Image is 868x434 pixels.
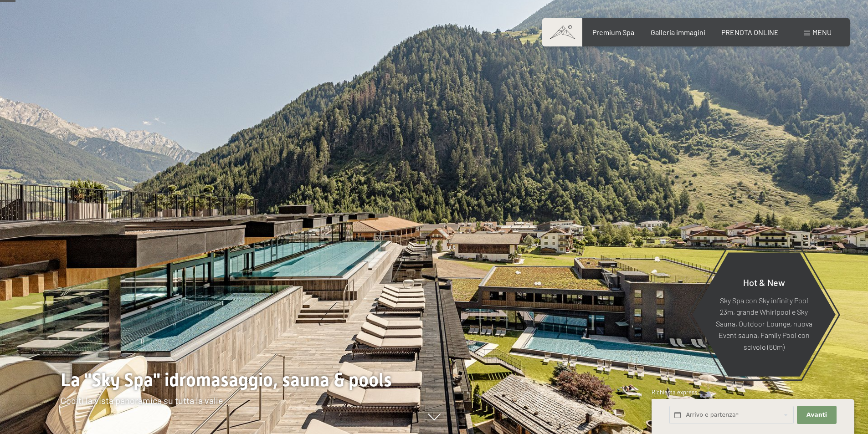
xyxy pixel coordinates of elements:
span: Menu [812,28,832,36]
a: Premium Spa [592,28,634,36]
p: Sky Spa con Sky infinity Pool 23m, grande Whirlpool e Sky Sauna, Outdoor Lounge, nuova Event saun... [714,294,813,352]
span: Avanti [806,411,827,419]
a: PRENOTA ONLINE [721,28,779,36]
a: Galleria immagini [651,28,705,36]
span: Hot & New [743,276,785,287]
button: Avanti [797,406,836,424]
span: Richiesta express [652,388,697,396]
a: Hot & New Sky Spa con Sky infinity Pool 23m, grande Whirlpool e Sky Sauna, Outdoor Lounge, nuova ... [692,252,836,377]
